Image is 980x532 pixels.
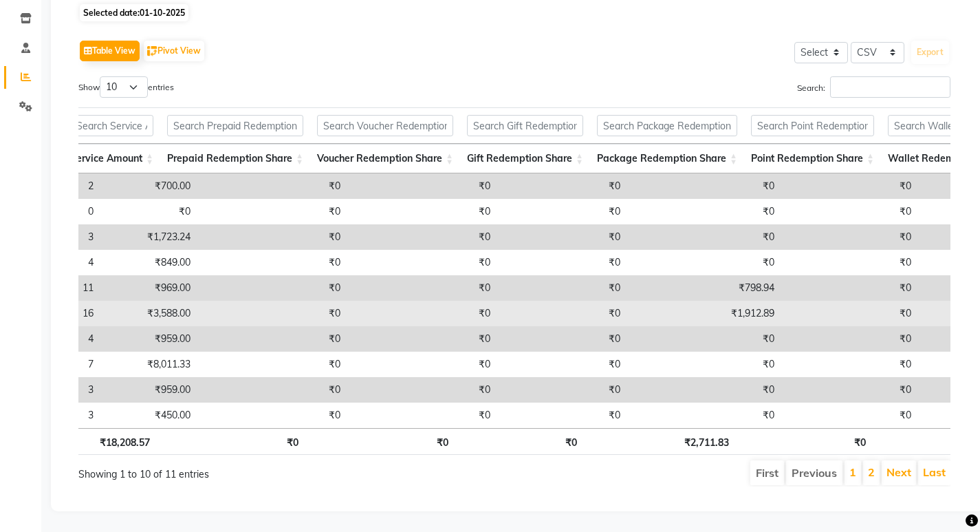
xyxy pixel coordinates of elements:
[197,326,347,352] td: ₹0
[305,428,455,455] th: ₹0
[627,275,781,301] td: ₹798.94
[160,144,310,173] th: Prepaid Redemption Share: activate to sort column ascending
[781,326,918,352] td: ₹0
[197,403,347,428] td: ₹0
[736,428,872,455] th: ₹0
[80,4,188,21] span: Selected date:
[100,224,197,250] td: ₹1,723.24
[781,352,918,377] td: ₹0
[347,224,497,250] td: ₹0
[100,326,197,352] td: ₹959.00
[497,403,627,428] td: ₹0
[627,326,781,352] td: ₹0
[849,465,856,479] a: 1
[627,301,781,326] td: ₹1,912.89
[347,173,497,199] td: ₹0
[347,275,497,301] td: ₹0
[886,465,911,479] a: Next
[497,326,627,352] td: ₹0
[460,144,590,173] th: Gift Redemption Share: activate to sort column ascending
[140,8,185,18] span: 01-10-2025
[147,46,157,56] img: pivot.png
[744,144,881,173] th: Point Redemption Share: activate to sort column ascending
[197,199,347,224] td: ₹0
[781,250,918,275] td: ₹0
[627,250,781,275] td: ₹0
[100,377,197,403] td: ₹959.00
[197,352,347,377] td: ₹0
[781,301,918,326] td: ₹0
[100,403,197,428] td: ₹450.00
[167,115,303,136] input: Search Prepaid Redemption Share
[59,428,157,455] th: ₹18,208.57
[347,301,497,326] td: ₹0
[197,301,347,326] td: ₹0
[627,403,781,428] td: ₹0
[781,173,918,199] td: ₹0
[923,465,946,479] a: Last
[347,199,497,224] td: ₹0
[100,301,197,326] td: ₹3,588.00
[197,250,347,275] td: ₹0
[497,224,627,250] td: ₹0
[627,199,781,224] td: ₹0
[455,428,585,455] th: ₹0
[497,250,627,275] td: ₹0
[497,275,627,301] td: ₹0
[197,173,347,199] td: ₹0
[100,199,197,224] td: ₹0
[100,76,148,98] select: Showentries
[347,352,497,377] td: ₹0
[197,377,347,403] td: ₹0
[100,173,197,199] td: ₹700.00
[197,275,347,301] td: ₹0
[70,115,153,136] input: Search Service Amount
[590,144,744,173] th: Package Redemption Share: activate to sort column ascending
[497,173,627,199] td: ₹0
[197,224,347,250] td: ₹0
[347,377,497,403] td: ₹0
[597,115,737,136] input: Search Package Redemption Share
[347,326,497,352] td: ₹0
[830,76,950,98] input: Search:
[627,224,781,250] td: ₹0
[144,41,204,61] button: Pivot View
[497,352,627,377] td: ₹0
[100,275,197,301] td: ₹969.00
[584,428,736,455] th: ₹2,711.83
[63,144,160,173] th: Service Amount: activate to sort column ascending
[781,224,918,250] td: ₹0
[911,41,949,64] button: Export
[157,428,305,455] th: ₹0
[317,115,453,136] input: Search Voucher Redemption Share
[310,144,460,173] th: Voucher Redemption Share: activate to sort column ascending
[868,465,875,479] a: 2
[781,199,918,224] td: ₹0
[497,377,627,403] td: ₹0
[781,377,918,403] td: ₹0
[100,352,197,377] td: ₹8,011.33
[467,115,583,136] input: Search Gift Redemption Share
[78,459,430,482] div: Showing 1 to 10 of 11 entries
[627,173,781,199] td: ₹0
[78,76,174,98] label: Show entries
[627,352,781,377] td: ₹0
[781,403,918,428] td: ₹0
[497,301,627,326] td: ₹0
[751,115,874,136] input: Search Point Redemption Share
[100,250,197,275] td: ₹849.00
[627,377,781,403] td: ₹0
[797,76,950,98] label: Search:
[497,199,627,224] td: ₹0
[347,250,497,275] td: ₹0
[781,275,918,301] td: ₹0
[80,41,140,61] button: Table View
[347,403,497,428] td: ₹0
